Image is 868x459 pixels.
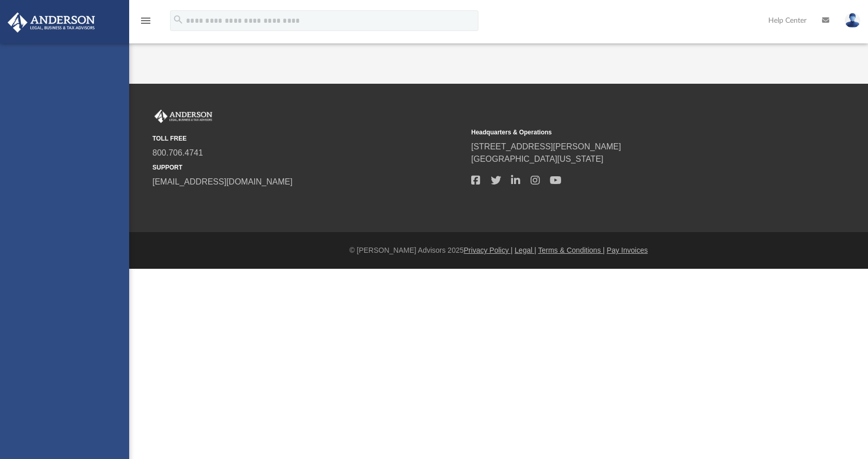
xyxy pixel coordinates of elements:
[152,177,292,186] a: [EMAIL_ADDRESS][DOMAIN_NAME]
[152,110,214,123] img: Anderson Advisors Platinum Portal
[5,12,98,33] img: Anderson Advisors Platinum Portal
[139,14,152,27] i: menu
[471,128,783,137] small: Headquarters & Operations
[139,20,152,27] a: menu
[471,155,603,163] a: [GEOGRAPHIC_DATA][US_STATE]
[152,148,203,157] a: 800.706.4741
[471,142,621,151] a: [STREET_ADDRESS][PERSON_NAME]
[173,14,184,25] i: search
[845,13,860,28] img: User Pic
[152,134,464,143] small: TOLL FREE
[152,163,464,172] small: SUPPORT
[464,246,513,254] a: Privacy Policy |
[515,246,536,254] a: Legal |
[607,246,647,254] a: Pay Invoices
[129,245,868,256] div: © [PERSON_NAME] Advisors 2025
[538,246,605,254] a: Terms & Conditions |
